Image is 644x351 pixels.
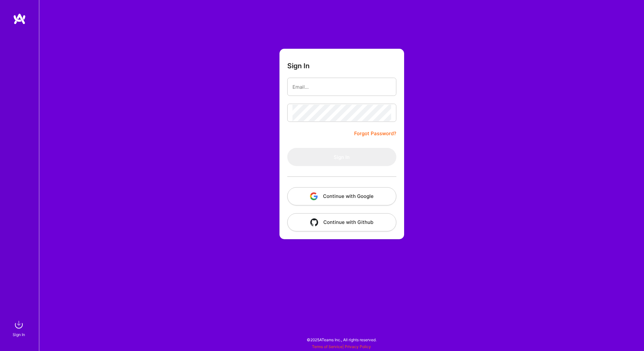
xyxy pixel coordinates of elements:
img: sign in [12,318,25,331]
button: Sign In [287,148,396,166]
h3: Sign In [287,62,310,70]
button: Continue with Google [287,187,396,205]
div: © 2025 ATeams Inc., All rights reserved. [39,331,644,348]
input: Email... [292,79,391,95]
a: Terms of Service [312,344,342,349]
a: sign inSign In [14,318,25,338]
img: logo [13,13,26,25]
img: icon [310,192,318,200]
a: Forgot Password? [354,130,396,137]
button: Continue with Github [287,213,396,231]
img: icon [310,218,318,226]
span: | [312,344,371,349]
div: Sign In [13,331,25,338]
a: Privacy Policy [345,344,371,349]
